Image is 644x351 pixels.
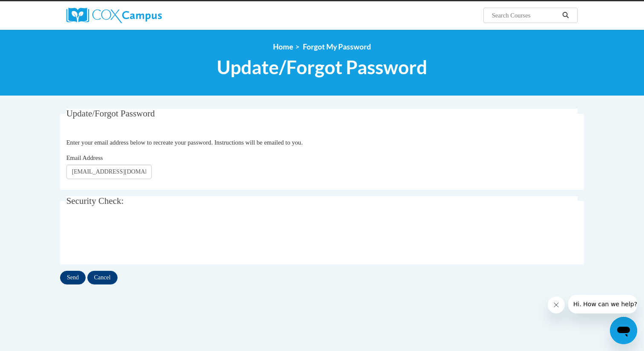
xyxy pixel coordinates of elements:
span: Enter your email address below to recreate your password. Instructions will be emailed to you. [66,139,303,146]
iframe: Close message [548,296,565,313]
iframe: To enrich screen reader interactions, please activate Accessibility in Grammarly extension settings [66,220,196,254]
iframe: Message from company [568,295,637,313]
input: Send [60,271,86,284]
input: Cancel [87,271,118,284]
iframe: Button to launch messaging window [610,317,637,344]
span: Update/Forgot Password [66,108,155,119]
input: Search Courses [491,10,559,20]
button: Search [559,10,572,20]
img: Cox Campus [66,8,162,23]
a: Home [273,42,293,51]
span: Forgot My Password [303,42,371,51]
span: Security Check: [66,196,124,206]
span: Update/Forgot Password [217,56,427,78]
a: Cox Campus [66,8,228,23]
input: Email [66,165,152,179]
span: Email Address [66,154,103,161]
